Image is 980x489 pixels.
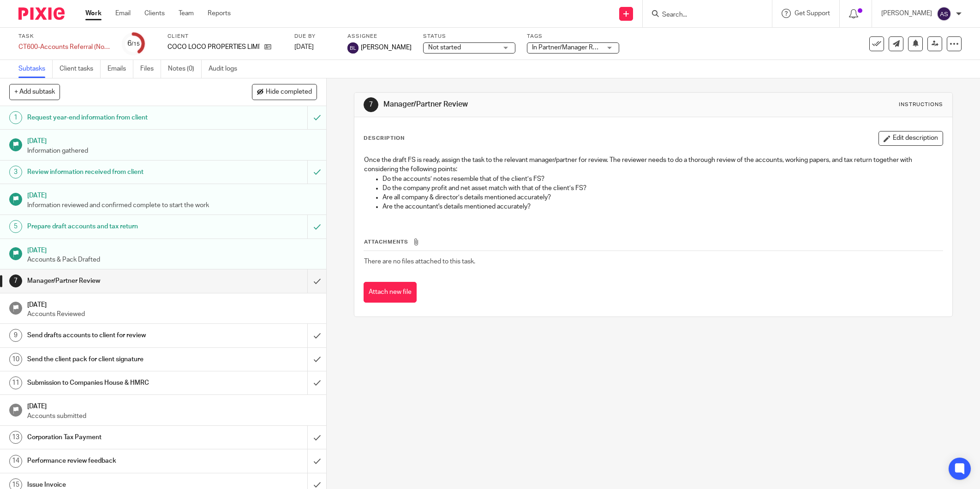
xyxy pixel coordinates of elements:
p: Are the accountant's details mentioned accurately? [382,202,943,211]
div: 5 [9,220,22,233]
label: Status [423,33,515,40]
span: Hide completed [266,89,312,96]
div: 10 [9,353,22,366]
a: Audit logs [209,60,244,78]
div: 7 [364,97,378,112]
button: Hide completed [252,84,317,100]
a: Clients [144,9,165,18]
button: Attach new file [364,282,417,303]
div: Instructions [899,101,943,108]
h1: Send drafts accounts to client for review [27,328,208,342]
a: Subtasks [18,60,53,78]
a: Files [140,60,161,78]
h1: Review information received from client [27,165,208,179]
p: Information gathered [27,146,317,155]
span: There are no files attached to this task. [364,258,475,265]
p: Information reviewed and confirmed complete to start the work [27,201,317,210]
span: [PERSON_NAME] [361,43,412,52]
span: Get Support [795,10,830,17]
small: /15 [131,42,140,47]
p: Accounts Reviewed [27,310,317,319]
h1: [DATE] [27,298,317,310]
label: Client [167,33,283,40]
span: [DATE] [294,44,314,50]
a: Client tasks [60,60,101,78]
p: Accounts & Pack Drafted [27,255,317,264]
span: Not started [428,44,461,51]
button: + Add subtask [9,84,60,100]
span: In Partner/Manager Review [532,44,610,51]
button: Edit description [878,131,943,146]
h1: Performance review feedback [27,454,208,468]
img: Pixie [18,7,65,20]
div: 9 [9,329,22,342]
h1: Manager/Partner Review [27,274,208,288]
label: Tags [527,33,619,40]
h1: Manager/Partner Review [383,100,673,109]
label: Assignee [347,33,412,40]
span: Attachments [364,239,408,244]
a: Email [115,9,131,18]
h1: Send the client pack for client signature [27,352,208,366]
label: Due by [294,33,336,40]
p: Accounts submitted [27,411,317,421]
div: 1 [9,111,22,124]
div: 7 [9,274,22,287]
input: Search [661,11,744,19]
a: Reports [208,9,231,18]
a: Notes (0) [168,60,202,78]
h1: Submission to Companies House & HMRC [27,376,208,390]
p: Are all company & director’s details mentioned accurately? [382,193,943,202]
div: 6 [127,38,140,49]
div: 13 [9,431,22,444]
h1: Request year-end information from client [27,111,208,125]
h1: Corporation Tax Payment [27,430,208,444]
img: svg%3E [937,6,951,21]
p: Do the accounts’ notes resemble that of the client’s FS? [382,174,943,184]
a: Work [85,9,102,18]
img: svg%3E [347,42,359,54]
h1: [DATE] [27,189,317,200]
label: Task [18,33,111,40]
p: Do the company profit and net asset match with that of the client’s FS? [382,184,943,193]
p: Description [364,135,405,142]
a: Team [179,9,194,18]
p: [PERSON_NAME] [881,9,932,18]
div: CT600-Accounts Referral (Non-Resident)-Current [18,42,111,52]
h1: [DATE] [27,134,317,146]
p: COCO LOCO PROPERTIES LIMITED [167,42,260,52]
div: 14 [9,455,22,468]
p: Once the draft FS is ready, assign the task to the relevant manager/partner for review. The revie... [364,155,943,174]
a: Emails [108,60,133,78]
h1: [DATE] [27,400,317,411]
h1: [DATE] [27,244,317,255]
div: 11 [9,376,22,389]
div: 3 [9,166,22,179]
h1: Prepare draft accounts and tax return [27,220,208,233]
